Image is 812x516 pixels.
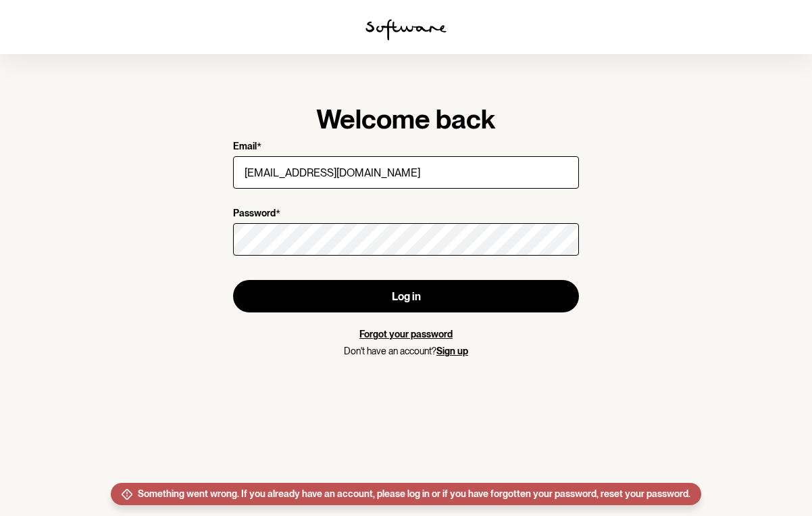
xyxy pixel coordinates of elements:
[233,280,579,312] button: Log in
[233,208,276,220] p: Password
[233,141,257,154] p: Email
[233,346,579,357] p: Don't have an account?
[233,103,579,135] h1: Welcome back
[365,19,447,41] img: software logo
[436,346,468,356] a: Sign up
[359,329,453,339] a: Forgot your password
